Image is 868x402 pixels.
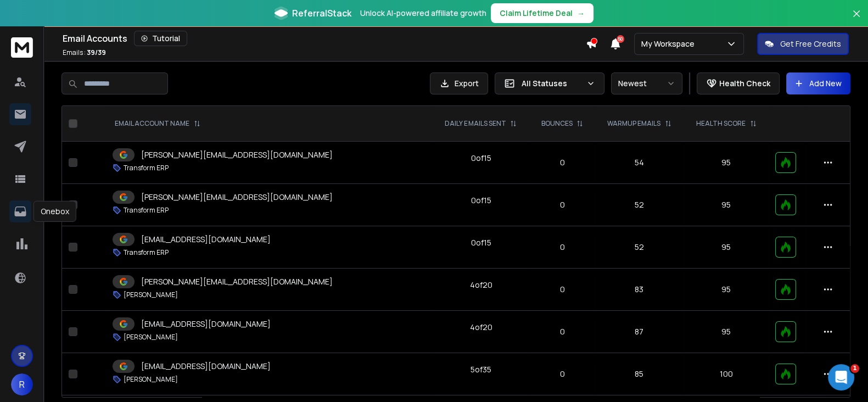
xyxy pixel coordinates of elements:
[684,311,769,353] td: 95
[471,364,491,375] div: 5 of 35
[141,149,333,160] p: [PERSON_NAME][EMAIL_ADDRESS][DOMAIN_NAME]
[124,375,178,384] p: [PERSON_NAME]
[595,184,684,226] td: 52
[469,280,492,291] div: 4 of 20
[141,361,271,372] p: [EMAIL_ADDRESS][DOMAIN_NAME]
[469,322,492,333] div: 4 of 20
[471,195,491,206] div: 0 of 15
[697,72,780,94] button: Health Check
[536,199,589,210] p: 0
[445,119,506,128] p: DAILY EMAILS SENT
[141,234,271,245] p: [EMAIL_ADDRESS][DOMAIN_NAME]
[360,8,486,19] p: Unlock AI-powered affiliate growth
[684,226,769,269] td: 95
[292,7,351,20] span: ReferralStack
[641,38,699,49] p: My Workspace
[684,184,769,226] td: 95
[124,291,178,299] p: [PERSON_NAME]
[522,78,582,89] p: All Statuses
[536,326,589,337] p: 0
[850,364,859,373] span: 1
[124,248,169,257] p: Transform ERP
[684,269,769,311] td: 95
[491,3,593,23] button: Claim Lifetime Deal→
[536,157,589,168] p: 0
[780,38,841,49] p: Get Free Credits
[11,373,33,395] button: R
[607,119,660,128] p: WARMUP EMAILS
[536,369,589,379] p: 0
[430,72,488,94] button: Export
[595,269,684,311] td: 83
[87,48,106,57] span: 39 / 39
[849,7,864,33] button: Close banner
[536,284,589,295] p: 0
[684,142,769,184] td: 95
[595,226,684,269] td: 52
[577,8,585,19] span: →
[63,48,106,57] p: Emails :
[595,353,684,395] td: 85
[611,72,682,94] button: Newest
[719,78,770,89] p: Health Check
[33,201,76,222] div: Onebox
[471,153,491,164] div: 0 of 15
[141,319,271,330] p: [EMAIL_ADDRESS][DOMAIN_NAME]
[124,206,169,215] p: Transform ERP
[828,364,854,390] iframe: Intercom live chat
[595,142,684,184] td: 54
[471,237,491,248] div: 0 of 15
[786,72,850,94] button: Add New
[63,31,586,46] div: Email Accounts
[536,242,589,253] p: 0
[541,119,572,128] p: BOUNCES
[141,276,333,287] p: [PERSON_NAME][EMAIL_ADDRESS][DOMAIN_NAME]
[617,35,624,43] span: 50
[595,311,684,353] td: 87
[124,333,178,342] p: [PERSON_NAME]
[115,119,200,128] div: EMAIL ACCOUNT NAME
[696,119,746,128] p: HEALTH SCORE
[124,164,169,172] p: Transform ERP
[141,192,333,203] p: [PERSON_NAME][EMAIL_ADDRESS][DOMAIN_NAME]
[757,33,849,55] button: Get Free Credits
[134,31,187,46] button: Tutorial
[684,353,769,395] td: 100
